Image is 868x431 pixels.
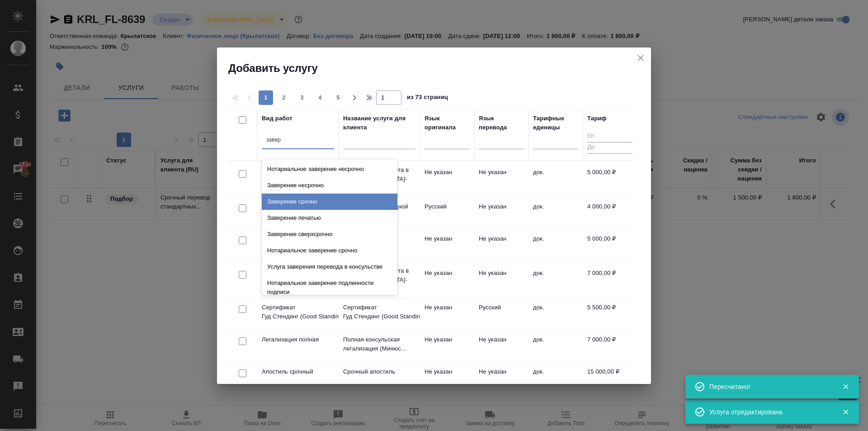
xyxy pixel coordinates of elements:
td: 5 000,00 ₽ [583,163,637,195]
div: Нотариальное заверение несрочно [262,161,397,177]
td: 7 000,00 ₽ [583,264,637,296]
div: Язык оригинала [425,114,470,132]
div: Услуга отредактирована [709,407,829,417]
button: 3 [295,90,309,105]
div: Тариф [587,114,607,123]
div: Заверение печатью [262,210,397,226]
div: Услуга заверения перевода в консульстве [262,259,397,275]
p: Апостиль срочный [262,367,334,376]
td: док. [528,163,583,195]
td: Не указан [474,264,528,296]
div: Заверение сверхсрочно [262,226,397,242]
td: 5 000,00 ₽ [583,230,637,261]
button: close [634,51,647,65]
td: 15 000,00 ₽ [583,363,637,394]
td: Русский [474,298,528,330]
td: Не указан [420,163,474,195]
div: Название услуги для клиента [343,114,415,132]
td: Не указан [420,363,474,394]
span: 2 [277,93,291,102]
div: Нотариальное заверение подлинности подписи [262,275,397,300]
td: док. [528,198,583,229]
p: Сертификат Гуд Стендинг (Good Standin... [343,303,415,321]
div: Заверение срочно [262,194,397,210]
td: Не указан [420,230,474,261]
td: док. [528,264,583,296]
td: Не указан [474,198,528,229]
td: Не указан [474,331,528,362]
td: Не указан [420,264,474,296]
div: Заверение несрочно [262,177,397,194]
td: Не указан [474,230,528,261]
button: Закрыть [836,408,855,416]
td: 7 000,00 ₽ [583,331,637,362]
div: Нотариальное заверение срочно [262,242,397,259]
input: От [587,131,632,142]
p: Полная консульская легализация (Минюс... [343,335,415,353]
div: Вид работ [262,114,292,123]
td: док. [528,363,583,394]
div: Пересчитано! [709,382,829,391]
span: 4 [313,93,327,102]
td: Не указан [474,363,528,394]
span: 3 [295,93,309,102]
td: Не указан [420,331,474,362]
td: Не указан [420,298,474,330]
button: 5 [331,90,345,105]
td: Русский [420,198,474,229]
button: 2 [277,90,291,105]
td: 5 500,00 ₽ [583,298,637,330]
h2: Добавить услугу [228,61,651,76]
span: из 73 страниц [407,92,448,105]
td: док. [528,298,583,330]
td: док. [528,331,583,362]
button: 4 [313,90,327,105]
td: Не указан [474,163,528,195]
p: Сертификат Гуд Стендинг (Good Standin... [262,303,334,321]
span: 5 [331,93,345,102]
p: Срочный апостиль [343,367,415,376]
button: Закрыть [836,383,855,391]
div: Тарифные единицы [533,114,578,132]
td: док. [528,230,583,261]
p: Легализация полная [262,335,334,344]
input: До [587,142,632,153]
td: 4 000,00 ₽ [583,198,637,229]
div: Язык перевода [479,114,524,132]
